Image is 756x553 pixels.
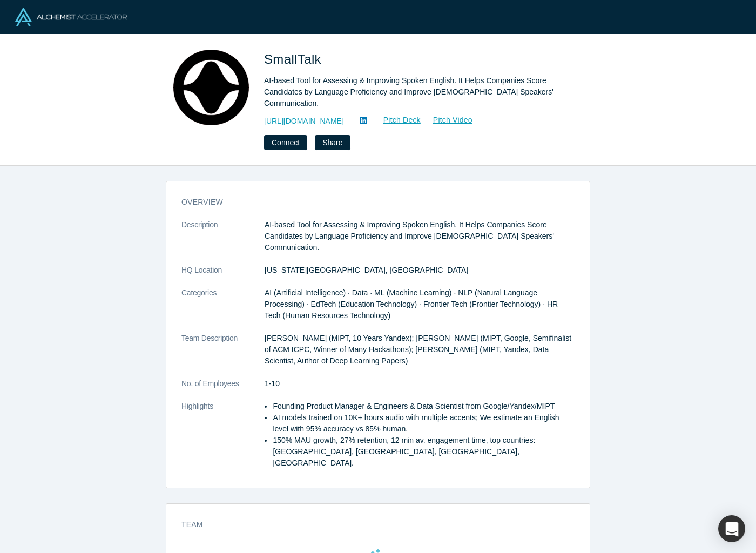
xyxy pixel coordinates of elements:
[15,8,127,26] img: Alchemist Logo
[181,265,265,287] dt: HQ Location
[181,287,265,333] dt: Categories
[181,401,265,480] dt: Highlights
[372,114,421,126] a: Pitch Deck
[181,219,265,265] dt: Description
[273,435,575,469] li: 150% MAU growth, 27% retention, 12 min av. engagement time, top countries: [GEOGRAPHIC_DATA], [GE...
[264,52,325,66] span: SmallTalk
[181,519,559,530] h3: Team
[265,288,558,320] span: AI (Artificial Intelligence) · Data · ML (Machine Learning) · NLP (Natural Language Processing) ·...
[265,333,575,367] p: [PERSON_NAME] (MIPT, 10 Years Yandex); [PERSON_NAME] (MIPT, Google, Semifinalist of ACM ICPC, Win...
[173,50,249,125] img: SmallTalk's Logo
[264,116,344,127] a: [URL][DOMAIN_NAME]
[265,378,575,389] dd: 1-10
[264,135,307,150] button: Connect
[181,197,559,208] h3: overview
[181,333,265,378] dt: Team Description
[264,75,566,109] div: AI-based Tool for Assessing & Improving Spoken English. It Helps Companies Score Candidates by La...
[273,412,575,435] li: AI models trained on 10K+ hours audio with multiple accents; We estimate an English level with 95...
[315,135,350,150] button: Share
[265,219,575,253] p: AI-based Tool for Assessing & Improving Spoken English. It Helps Companies Score Candidates by La...
[421,114,473,126] a: Pitch Video
[273,401,575,412] li: Founding Product Manager & Engineers & Data Scientist from Google/Yandex/MIPT
[181,378,265,401] dt: No. of Employees
[265,265,575,276] dd: [US_STATE][GEOGRAPHIC_DATA], [GEOGRAPHIC_DATA]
